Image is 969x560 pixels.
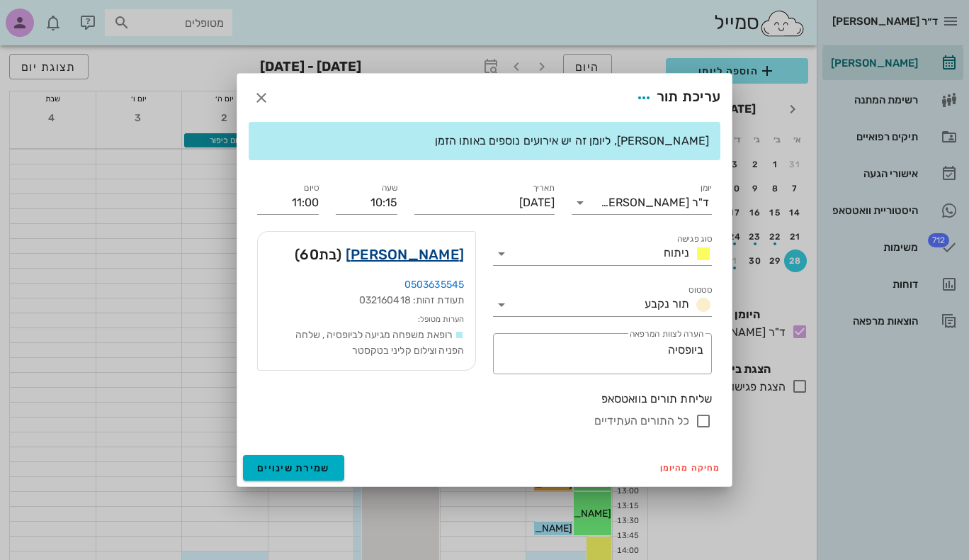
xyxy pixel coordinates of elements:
[645,297,689,310] span: תור נקבע
[435,134,709,147] span: [PERSON_NAME], ליומן זה יש אירועים נוספים באותו הזמן
[664,246,689,259] span: ניתוח
[630,329,703,340] label: הערה לצוות המרפאה
[418,315,464,324] small: הערות מטופל:
[269,293,464,308] div: תעודת זהות: 032160418
[688,285,712,296] label: סטטוס
[300,246,319,263] span: 60
[295,243,342,266] span: (בת )
[243,455,344,481] button: שמירת שינויים
[677,234,713,245] label: סוג פגישה
[404,279,464,291] a: 0503635545
[493,242,712,265] div: סוג פגישהניתוח
[304,183,319,194] label: סיום
[601,196,709,209] div: ד"ר [PERSON_NAME]
[660,463,720,473] span: מחיקה מהיומן
[594,414,689,428] label: כל התורים העתידיים
[346,243,464,266] a: [PERSON_NAME]
[257,462,330,474] span: שמירת שינויים
[293,329,464,357] span: רופאת משפחה מגיעה לביופסיה , שלחה הפניה וצילום קליני בטקסטר
[493,293,712,316] div: סטטוסתור נקבע
[382,183,398,194] label: שעה
[701,183,713,194] label: יומן
[654,458,726,478] button: מחיקה מהיומן
[533,183,555,194] label: תאריך
[257,391,712,407] div: שליחת תורים בוואטסאפ
[631,85,720,111] div: עריכת תור
[572,191,712,214] div: יומןד"ר [PERSON_NAME]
